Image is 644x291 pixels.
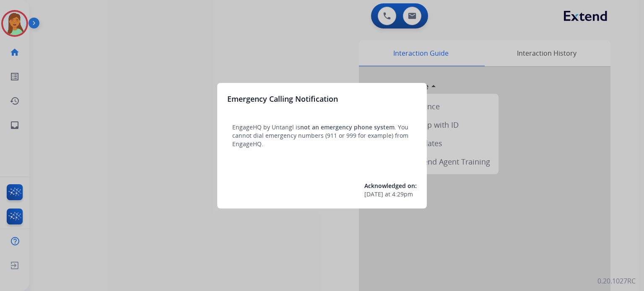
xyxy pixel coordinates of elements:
h3: Emergency Calling Notification [227,93,338,105]
span: not an emergency phone system [300,123,395,131]
span: 4:29pm [392,190,413,198]
div: at [364,190,417,198]
span: Acknowledged on: [364,182,417,190]
span: [DATE] [364,190,383,198]
p: EngageHQ by Untangl is . You cannot dial emergency numbers (911 or 999 for example) from EngageHQ. [232,123,412,148]
p: 0.20.1027RC [597,276,636,286]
